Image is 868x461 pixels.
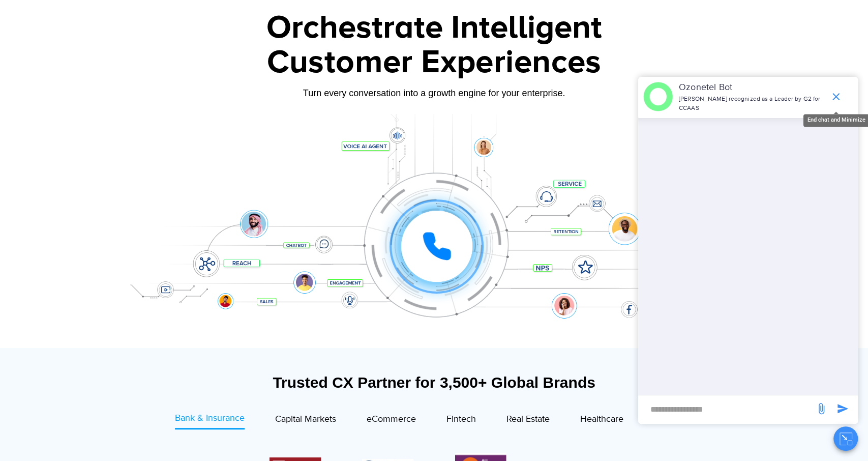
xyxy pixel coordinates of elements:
[826,87,846,107] span: end chat or minimize
[580,412,623,429] a: Healthcare
[116,12,752,44] div: Orchestrate Intelligent
[446,414,476,425] span: Fintech
[367,412,416,429] a: eCommerce
[643,400,810,419] div: new-msg-input
[446,412,476,429] a: Fintech
[580,414,623,425] span: Healthcare
[506,414,550,425] span: Real Estate
[679,95,825,113] p: [PERSON_NAME] recognized as a Leader by G2 for CCAAS
[116,38,752,87] div: Customer Experiences
[275,414,336,425] span: Capital Markets
[367,414,416,425] span: eCommerce
[275,412,336,429] a: Capital Markets
[811,398,831,419] span: send message
[643,82,673,111] img: header
[175,412,245,429] a: Bank & Insurance
[175,413,245,424] span: Bank & Insurance
[833,426,858,451] button: Close chat
[506,412,550,429] a: Real Estate
[679,81,825,95] p: Ozonetel Bot
[116,88,752,99] div: Turn every conversation into a growth engine for your enterprise.
[122,373,747,391] div: Trusted CX Partner for 3,500+ Global Brands
[832,398,853,419] span: send message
